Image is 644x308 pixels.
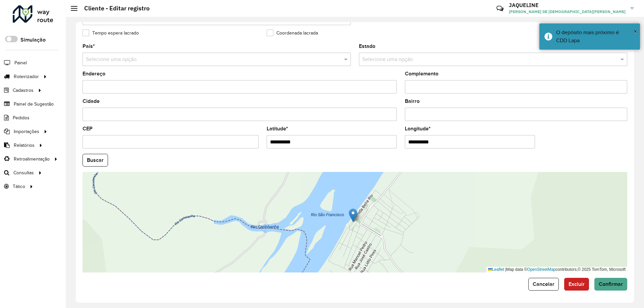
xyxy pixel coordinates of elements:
span: Consultas [13,169,34,176]
span: Pedidos [13,114,30,121]
label: Coordenada lacrada [267,29,318,37]
label: Cidade [83,97,100,105]
a: Contato Rápido [493,1,507,16]
span: Painel de Sugestão [14,101,54,108]
label: Tempo espera lacrado [83,29,139,37]
div: Map data © contributors,© 2025 TomTom, Microsoft [486,267,627,272]
label: Complemento [405,70,438,78]
label: Bairro [405,97,420,105]
h3: JAQUELINE [509,2,626,8]
button: Confirmar [594,278,627,291]
span: Roteirizador [14,73,39,80]
button: Excluir [564,278,589,291]
span: Retroalimentação [14,156,50,163]
span: [PERSON_NAME] DE [DEMOGRAPHIC_DATA][PERSON_NAME] [509,9,626,15]
label: CEP [83,125,93,133]
label: Estado [359,42,375,50]
label: Longitude [405,125,431,133]
label: País [83,42,95,50]
span: Cadastros [13,87,34,94]
a: OpenStreetMap [527,267,556,272]
button: Close [634,26,637,37]
a: Leaflet [488,267,504,272]
span: Relatórios [14,142,35,149]
h2: Cliente - Editar registro [77,5,150,12]
div: O depósito mais próximo é: CDD Lapa [556,28,635,45]
button: Cancelar [528,278,559,291]
span: Importações [14,128,39,135]
label: Simulação [20,36,46,44]
span: × [634,28,637,35]
span: Confirmar [599,281,623,287]
label: Endereço [83,70,105,78]
span: Tático [13,183,25,190]
img: Marker [349,208,357,222]
span: | [505,267,506,272]
span: Cancelar [533,281,554,287]
label: Latitude [267,125,288,133]
span: Painel [14,59,27,66]
span: Excluir [569,281,585,287]
button: Buscar [83,154,108,167]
